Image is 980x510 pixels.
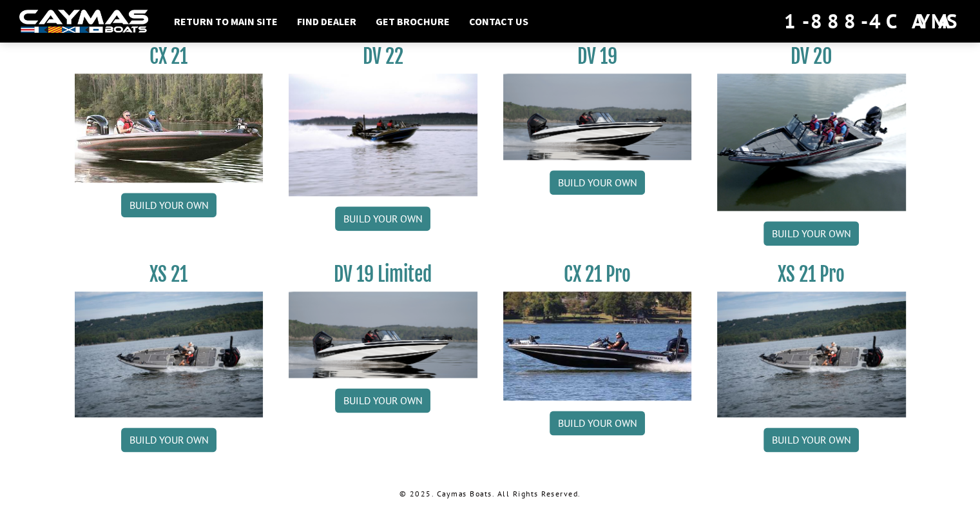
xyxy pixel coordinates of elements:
[335,206,430,231] a: Build your own
[121,427,216,452] a: Build your own
[121,193,216,217] a: Build your own
[717,291,906,417] img: XS_21_thumbnail.jpg
[289,262,477,286] h3: DV 19 Limited
[784,7,961,35] div: 1-888-4CAYMAS
[717,74,906,211] img: DV_20_from_website_for_caymas_connect.png
[503,44,692,68] h3: DV 19
[19,10,148,34] img: white-logo-c9c8dbefe5ff5ceceb0f0178aa75bf4bb51f6bca0971e226c86eb53dfe498488.png
[717,262,906,286] h3: XS 21 Pro
[289,291,477,378] img: dv-19-ban_from_website_for_caymas_connect.png
[503,74,692,160] img: dv-19-ban_from_website_for_caymas_connect.png
[291,13,363,30] a: Find Dealer
[335,388,430,413] a: Build your own
[764,427,859,452] a: Build your own
[168,13,284,30] a: Return to main site
[550,170,645,195] a: Build your own
[717,44,906,68] h3: DV 20
[75,291,264,417] img: XS_21_thumbnail.jpg
[75,488,906,500] p: © 2025. Caymas Boats. All Rights Reserved.
[75,74,264,182] img: CX21_thumb.jpg
[289,74,477,196] img: DV22_original_motor_cropped_for_caymas_connect.jpg
[550,411,645,435] a: Build your own
[369,13,456,30] a: Get Brochure
[764,221,859,246] a: Build your own
[463,13,535,30] a: Contact Us
[75,262,264,286] h3: XS 21
[289,44,477,68] h3: DV 22
[75,44,264,68] h3: CX 21
[503,262,692,286] h3: CX 21 Pro
[503,291,692,400] img: CX-21Pro_thumbnail.jpg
